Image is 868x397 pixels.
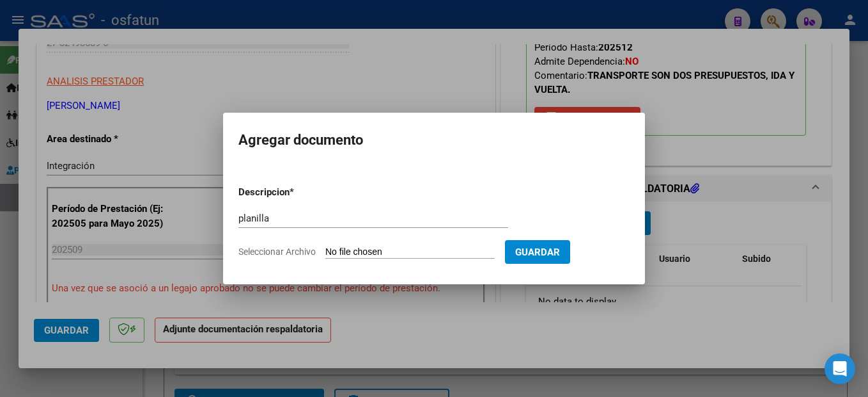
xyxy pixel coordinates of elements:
[825,353,855,384] div: Open Intercom Messenger
[238,247,316,257] span: Seleccionar Archivo
[515,247,560,258] span: Guardar
[505,240,570,264] button: Guardar
[238,185,356,200] p: Descripcion
[238,128,630,152] h2: Agregar documento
